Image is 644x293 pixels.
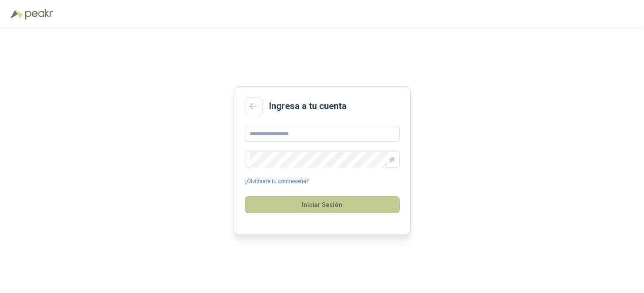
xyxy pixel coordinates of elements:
a: ¿Olvidaste tu contraseña? [245,177,309,186]
img: Logo [11,10,23,19]
button: Iniciar Sesión [245,196,400,213]
h2: Ingresa a tu cuenta [270,99,347,113]
span: eye-invisible [389,157,395,162]
img: Peakr [25,9,53,20]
